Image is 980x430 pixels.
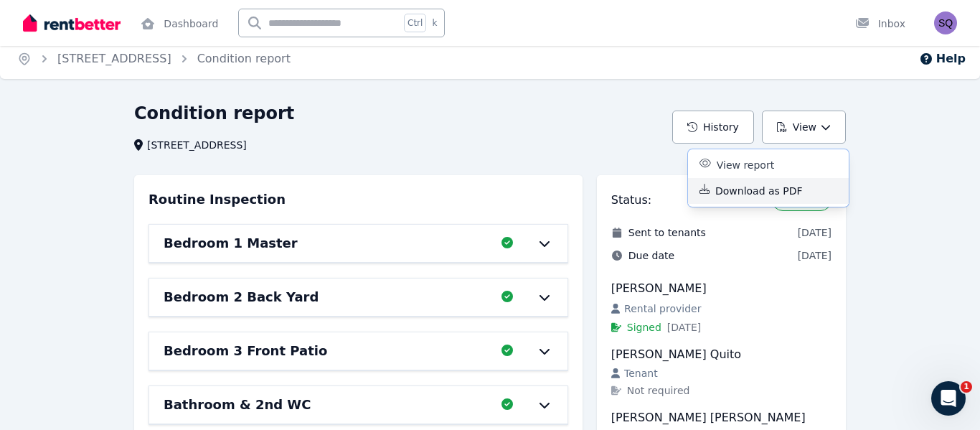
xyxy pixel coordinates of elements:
[961,381,972,393] span: 1
[624,366,658,380] span: Tenant
[23,12,121,34] img: RentBetter
[164,233,298,253] h6: Bedroom 1 Master
[855,17,905,31] div: Inbox
[134,102,294,125] h1: Condition report
[931,381,966,416] iframe: Intercom live chat
[762,111,846,144] button: View
[798,248,831,263] span: [DATE]
[611,280,831,297] div: [PERSON_NAME]
[627,383,690,398] span: Not required
[149,190,286,210] h3: Routine Inspection
[164,341,327,361] h6: Bedroom 3 Front Patio
[432,17,437,29] span: k
[688,149,849,207] div: View
[798,225,831,240] span: [DATE]
[628,248,674,263] span: Due date
[934,11,957,34] img: Sheridan Katherine Quito
[627,320,661,335] span: Signed
[624,302,701,316] span: Rental provider
[717,158,786,172] p: View report
[611,346,831,363] div: [PERSON_NAME] Quito
[147,138,247,152] span: [STREET_ADDRESS]
[197,52,291,65] a: Condition report
[672,111,754,144] button: History
[715,184,814,198] p: Download as PDF
[919,50,966,67] button: Help
[667,320,701,335] span: [DATE]
[404,14,426,32] span: Ctrl
[164,395,311,415] h6: Bathroom & 2nd WC
[57,52,171,65] a: [STREET_ADDRESS]
[628,225,706,240] span: Sent to tenants
[611,409,831,426] div: [PERSON_NAME] [PERSON_NAME]
[611,192,651,209] h3: Status:
[164,287,319,307] h6: Bedroom 2 Back Yard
